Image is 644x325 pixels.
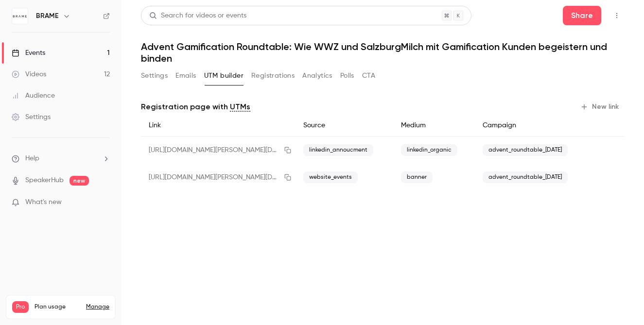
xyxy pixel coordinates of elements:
[340,68,354,84] button: Polls
[141,137,296,164] div: [URL][DOMAIN_NAME][PERSON_NAME][DATE]
[175,68,196,84] button: Emails
[475,115,589,137] div: Campaign
[12,301,29,313] span: Pro
[12,154,110,164] li: help-dropdown-opener
[25,197,62,207] span: What's new
[204,68,244,84] button: UTM builder
[303,144,373,156] span: linkedin_annoucment
[401,144,457,156] span: linkedin_organic
[36,11,59,21] h6: BRAME
[141,164,296,191] div: [URL][DOMAIN_NAME][PERSON_NAME][DATE]
[576,99,625,115] button: New link
[12,112,51,122] div: Settings
[362,68,375,84] button: CTA
[483,144,568,156] span: advent_roundtable_[DATE]
[70,176,89,186] span: new
[35,303,80,311] span: Plan usage
[401,171,433,183] span: banner
[563,6,601,25] button: Share
[149,11,246,21] div: Search for videos or events
[12,69,46,79] div: Videos
[251,68,295,84] button: Registrations
[25,175,64,186] a: SpeakerHub
[25,154,39,164] span: Help
[86,303,109,311] a: Manage
[393,115,475,137] div: Medium
[12,48,45,58] div: Events
[98,198,110,207] iframe: Noticeable Trigger
[12,8,28,24] img: BRAME
[12,91,55,101] div: Audience
[302,68,332,84] button: Analytics
[141,115,296,137] div: Link
[296,115,393,137] div: Source
[230,101,250,113] a: UTMs
[483,171,568,183] span: advent_roundtable_[DATE]
[141,41,625,64] h1: Advent Gamification Roundtable: Wie WWZ und SalzburgMilch mit Gamification Kunden begeistern und ...
[303,171,358,183] span: website_events
[141,68,168,84] button: Settings
[141,101,250,113] p: Registration page with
